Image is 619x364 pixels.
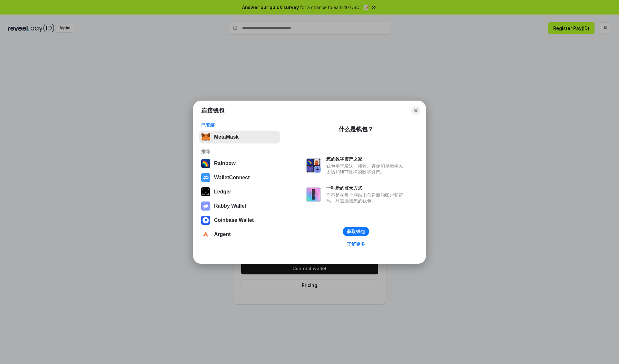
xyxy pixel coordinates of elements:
[199,200,280,212] button: Rabby Wallet
[201,133,210,142] img: svg+xml,%3Csvg%20fill%3D%22none%22%20height%3D%2233%22%20viewBox%3D%220%200%2035%2033%22%20width%...
[306,187,321,202] img: svg+xml,%3Csvg%20xmlns%3D%22http%3A%2F%2Fwww.w3.org%2F2000%2Fsvg%22%20fill%3D%22none%22%20viewBox...
[199,185,280,198] button: Ledger
[343,240,369,248] a: 了解更多
[326,185,406,191] div: 一种新的登录方式
[306,158,321,173] img: svg+xml,%3Csvg%20xmlns%3D%22http%3A%2F%2Fwww.w3.org%2F2000%2Fsvg%22%20fill%3D%22none%22%20viewBox...
[411,106,420,115] button: Close
[201,107,224,114] h1: 连接钱包
[214,231,231,237] div: Argent
[201,202,210,211] img: svg+xml,%3Csvg%20xmlns%3D%22http%3A%2F%2Fwww.w3.org%2F2000%2Fsvg%22%20fill%3D%22none%22%20viewBox...
[199,171,280,184] button: WalletConnect
[199,131,280,143] button: MetaMask
[214,217,254,223] div: Coinbase Wallet
[214,134,239,140] div: MetaMask
[214,161,236,166] div: Rainbow
[214,189,231,195] div: Ledger
[214,203,246,209] div: Rabby Wallet
[201,159,210,168] img: svg+xml,%3Csvg%20width%3D%22120%22%20height%3D%22120%22%20viewBox%3D%220%200%20120%20120%22%20fil...
[347,241,365,247] div: 了解更多
[199,157,280,170] button: Rainbow
[201,230,210,239] img: svg+xml,%3Csvg%20width%3D%2228%22%20height%3D%2228%22%20viewBox%3D%220%200%2028%2028%22%20fill%3D...
[343,227,369,236] button: 获取钱包
[326,163,406,175] div: 钱包用于发送、接收、存储和显示像以太坊和NFT这样的数字资产。
[326,192,406,204] div: 而不是在每个网站上创建新的账户和密码，只需连接您的钱包。
[214,175,250,181] div: WalletConnect
[201,122,278,128] div: 已安装
[326,156,406,162] div: 您的数字资产之家
[201,173,210,182] img: svg+xml,%3Csvg%20width%3D%2228%22%20height%3D%2228%22%20viewBox%3D%220%200%2028%2028%22%20fill%3D...
[199,214,280,227] button: Coinbase Wallet
[201,216,210,225] img: svg+xml,%3Csvg%20width%3D%2228%22%20height%3D%2228%22%20viewBox%3D%220%200%2028%2028%22%20fill%3D...
[201,187,210,196] img: svg+xml,%3Csvg%20xmlns%3D%22http%3A%2F%2Fwww.w3.org%2F2000%2Fsvg%22%20width%3D%2228%22%20height%3...
[347,229,365,234] div: 获取钱包
[339,125,373,133] div: 什么是钱包？
[199,228,280,241] button: Argent
[201,149,278,154] div: 推荐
